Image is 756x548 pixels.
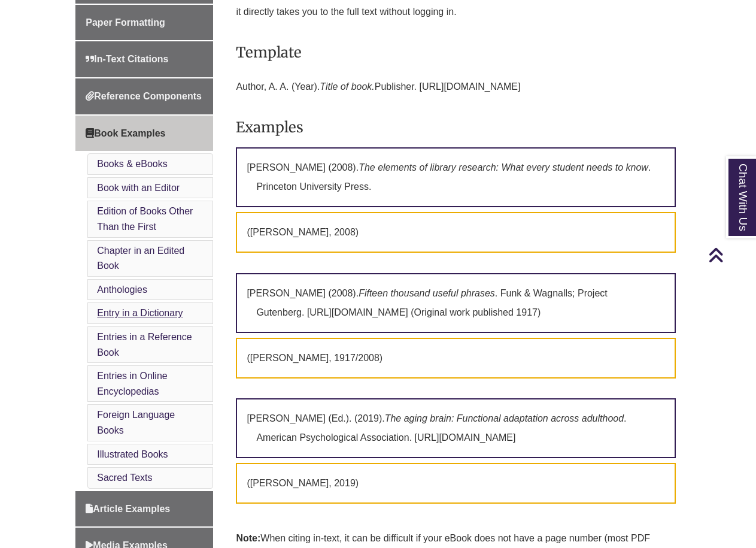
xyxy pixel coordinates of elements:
span: Article Examples [86,504,170,514]
h3: Template [236,38,675,66]
a: In-Text Citations [75,41,213,77]
a: Back to Top [708,247,753,263]
a: Sacred Texts [97,473,152,483]
em: The aging brain: Functional adaptation across adulthood [385,413,624,423]
a: Edition of Books Other Than the First [97,206,193,232]
p: [PERSON_NAME] (Ed.). (2019). . American Psychological Association. [URL][DOMAIN_NAME] [236,398,675,458]
p: ([PERSON_NAME], 2008) [236,212,675,253]
a: Illustrated Books [97,449,168,459]
a: Reference Components [75,78,213,114]
a: Entry in a Dictionary [97,308,183,318]
p: [PERSON_NAME] (2008). . Princeton University Press. [236,147,675,207]
span: In-Text Citations [86,54,168,64]
span: Paper Formatting [86,17,165,28]
p: ([PERSON_NAME], 1917/2008) [236,338,675,379]
a: Article Examples [75,491,213,527]
h3: Examples [236,113,675,141]
a: Books & eBooks [97,159,167,169]
a: Book with an Editor [97,183,180,193]
p: Author, A. A. (Year). Publisher. [URL][DOMAIN_NAME] [236,72,675,101]
em: Fifteen thousand useful phrases [359,288,495,298]
a: Foreign Language Books [97,410,175,435]
a: Paper Formatting [75,5,213,41]
span: Book Examples [86,128,165,138]
em: Title of book. [320,81,374,92]
p: [PERSON_NAME] (2008). . Funk & Wagnalls; Project Gutenberg. [URL][DOMAIN_NAME] (Original work pub... [236,273,675,333]
span: Reference Components [86,91,202,101]
a: Entries in a Reference Book [97,332,192,358]
a: Book Examples [75,116,213,152]
a: Anthologies [97,284,147,295]
a: Entries in Online Encyclopedias [97,371,167,396]
em: The elements of library research: What every student needs to know [359,162,648,172]
a: Chapter in an Edited Book [97,246,184,271]
p: ([PERSON_NAME], 2019) [236,463,675,504]
strong: Note: [236,533,260,543]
